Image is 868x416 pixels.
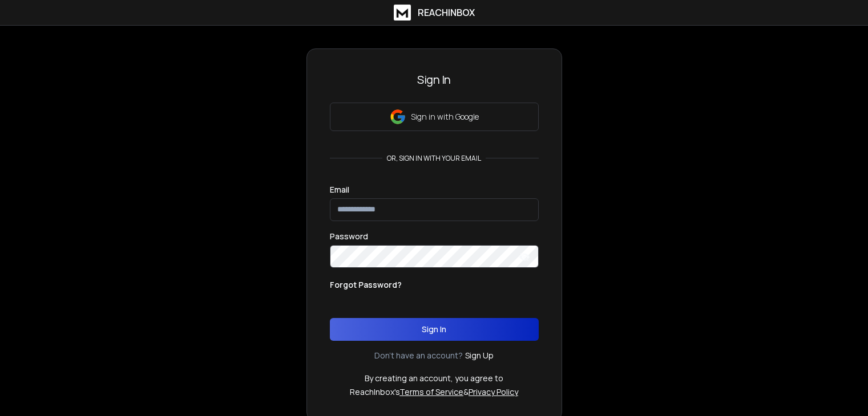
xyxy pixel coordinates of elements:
h3: Sign In [330,72,539,88]
button: Sign In [330,318,539,341]
a: ReachInbox [394,5,475,21]
img: logo [394,5,411,21]
a: Terms of Service [399,386,463,397]
p: ReachInbox's & [350,386,518,398]
button: Sign in with Google [330,103,539,131]
p: Forgot Password? [330,279,402,291]
p: Don't have an account? [374,350,463,361]
a: Sign Up [465,350,494,361]
p: Sign in with Google [411,111,479,123]
a: Privacy Policy [469,386,518,397]
p: or, sign in with your email [382,154,486,163]
p: By creating an account, you agree to [365,373,503,384]
label: Email [330,186,349,194]
label: Password [330,233,368,240]
h1: ReachInbox [418,6,475,19]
